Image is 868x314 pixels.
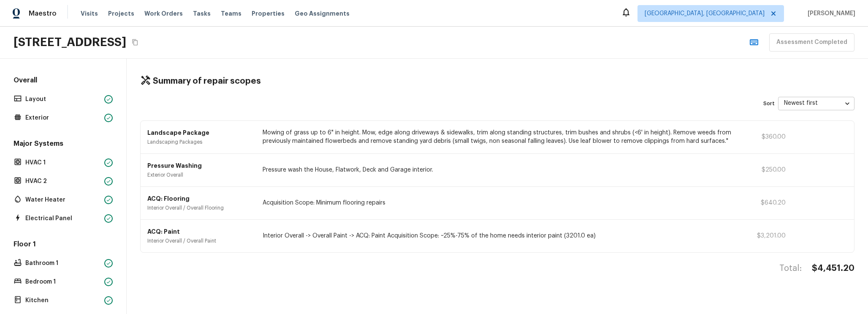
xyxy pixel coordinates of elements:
span: Tasks [193,11,211,16]
span: Projects [108,9,134,18]
p: ACQ: Paint [147,227,252,236]
p: Electrical Panel [25,214,101,223]
p: Bathroom 1 [25,259,101,268]
p: Mowing of grass up to 6" in height. Mow, edge along driveways & sidewalks, trim along standing st... [263,128,738,145]
p: Acquisition Scope: Minimum flooring repairs [263,199,738,207]
p: Interior Overall / Overall Paint [147,238,252,244]
p: Kitchen [25,296,101,305]
p: Layout [25,95,101,104]
span: [GEOGRAPHIC_DATA], [GEOGRAPHIC_DATA] [645,9,765,18]
p: Bedroom 1 [25,278,101,286]
span: Geo Assignments [295,9,350,18]
h4: Summary of repair scopes [153,76,261,87]
p: Pressure wash the House, Flatwork, Deck and Garage interior. [263,166,738,174]
div: Newest first [778,92,854,115]
p: HVAC 1 [25,158,101,167]
span: Work Orders [144,9,183,18]
h5: Overall [12,76,114,87]
p: Interior Overall / Overall Flooring [147,205,252,211]
p: Water Heater [25,196,101,204]
button: Copy Address [130,37,141,48]
span: Maestro [29,9,57,18]
p: HVAC 2 [25,177,101,186]
p: Landscape Package [147,128,252,137]
h5: Major Systems [12,139,114,150]
span: [PERSON_NAME] [804,9,855,18]
p: $3,201.00 [748,232,786,240]
p: Sort [763,100,775,107]
p: Pressure Washing [147,161,252,170]
p: $250.00 [748,166,786,174]
span: Visits [81,9,98,18]
h5: Floor 1 [12,240,114,251]
p: Exterior Overall [147,172,252,178]
p: ACQ: Flooring [147,194,252,203]
h2: [STREET_ADDRESS] [14,35,126,50]
p: $360.00 [748,133,786,141]
span: Teams [221,9,241,18]
p: $640.20 [748,199,786,207]
h4: $4,451.20 [812,263,854,274]
h4: Total: [779,263,802,274]
p: Interior Overall -> Overall Paint -> ACQ: Paint Acquisition Scope: ~25%-75% of the home needs int... [263,232,738,240]
p: Exterior [25,114,101,122]
span: Properties [252,9,285,18]
p: Landscaping Packages [147,139,252,145]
